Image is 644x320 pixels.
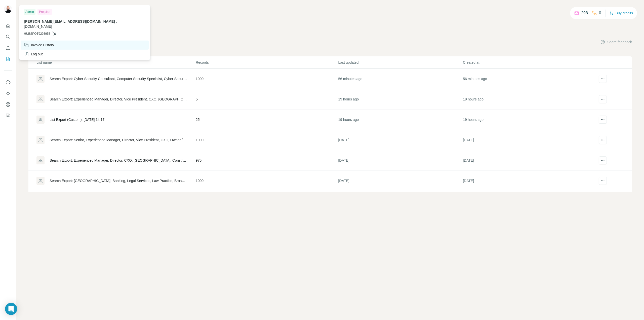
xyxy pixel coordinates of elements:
p: List name [36,60,195,65]
button: Use Surfe on LinkedIn [4,78,12,87]
td: 25 [195,110,338,130]
div: Search Export: Experienced Manager, Director, CXO, [GEOGRAPHIC_DATA], Construction, Wholesale Bui... [50,158,187,163]
td: 19 hours ago [463,110,587,130]
div: Search Export: Experienced Manager, Director, Vice President, CXO, [GEOGRAPHIC_DATA], [GEOGRAPHIC... [50,97,187,102]
p: Created at [463,60,587,65]
td: [DATE] [463,191,587,211]
td: 1000 [195,171,338,191]
td: [DATE] [338,171,463,191]
div: Search Export: Cyber Security Consultant, Computer Security Specialist, Cyber Security Supervisor... [50,76,187,81]
div: Admin [24,9,35,15]
button: Search [4,32,12,41]
div: Pro plan [37,9,52,15]
button: actions [599,95,607,103]
td: 19 hours ago [338,110,463,130]
td: 1000 [195,69,338,89]
div: Search Export: [GEOGRAPHIC_DATA], Banking, Legal Services, Law Practice, Broadcast Media Producti... [50,178,187,183]
button: Enrich CSV [4,43,12,52]
td: 5 [195,89,338,110]
td: 56 minutes ago [338,69,463,89]
button: actions [599,136,607,144]
button: actions [599,177,607,185]
div: Open Intercom Messenger [5,303,17,315]
td: 975 [195,150,338,171]
span: [PERSON_NAME][EMAIL_ADDRESS][DOMAIN_NAME] [24,19,115,23]
td: 19 hours ago [338,89,463,110]
p: Records [196,60,338,65]
button: actions [599,156,607,164]
div: Invoice History [24,43,54,48]
img: Avatar [4,5,12,13]
button: Use Surfe API [4,89,12,98]
td: 19 hours ago [463,89,587,110]
div: Log out [24,52,43,57]
td: 56 minutes ago [463,69,587,89]
p: 298 [581,10,588,16]
span: HUBSPOT9293953 [24,31,50,36]
div: List Export (Custom): [DATE] 14:17 [50,117,104,122]
button: Share feedback [600,40,632,45]
p: Last updated [338,60,462,65]
td: [DATE] [338,150,463,171]
td: [DATE] [463,130,587,150]
button: actions [599,75,607,83]
span: . [116,19,117,23]
button: Buy credits [610,10,633,17]
td: [DATE] [463,171,587,191]
button: Dashboard [4,100,12,109]
button: Feedback [4,111,12,120]
td: [DATE] [338,130,463,150]
td: 25 [195,191,338,211]
button: My lists [4,54,12,63]
div: Search Export: Senior, Experienced Manager, Director, Vice President, CXO, Owner / Partner, [GEOG... [50,137,187,143]
button: Quick start [4,21,12,30]
p: 0 [599,10,601,16]
td: 1000 [195,130,338,150]
td: [DATE] [463,150,587,171]
button: actions [599,116,607,124]
td: [DATE] [338,191,463,211]
span: [DOMAIN_NAME] [24,24,52,28]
